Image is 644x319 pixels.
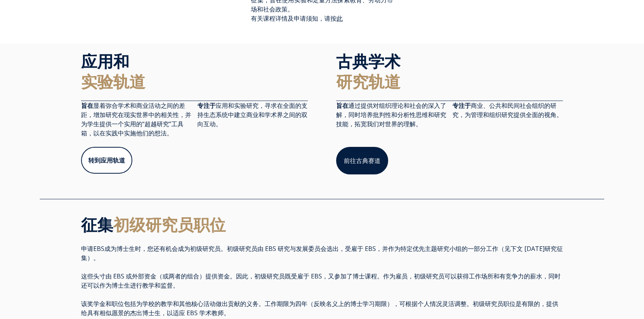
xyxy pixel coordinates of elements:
span: 初级研究员职位 [113,213,226,235]
strong: 旨在 [336,101,348,110]
span: 实验轨道 [81,70,145,92]
span: 有关课程详情及申请须知，请按 [251,14,337,23]
strong: 专注于 [452,101,471,110]
strong: 专注于 [197,101,216,110]
strong: 旨在 [81,101,93,110]
a: 前往古典赛道 [336,147,388,174]
span: 商业、公共和民间社会组织的研究，为管理和组织研究提供全面的视角。 [452,101,563,119]
a: 转到应用轨道 [81,147,132,174]
a: 此 [337,14,343,23]
p: 通过 [336,101,447,129]
span: 研究轨道 [336,70,400,92]
p: 该奖学金和职位包括为学校的教学和其他核心活动做出贡献的义务。工作期限为四年（反映名义上的博士学习期限），可根据个人情况灵活调整。初级研究员职位是有限的，提供给具有相似愿景的杰出博士生，以适应 E... [81,299,563,317]
span: 提供对组织理论和社会的深入了解，同时培养批判性和分析性思维和研究技能，拓宽我们对世界的理解。 [336,101,446,128]
p: 申请EBS成为博士生时，您还有机会成为初级研究员。初级研究员由 EBS 研究与发展委员会选出，受雇于 EBS，并作为特定优先主题研究小组的一部分工作（见下文 [DATE]研究征集）。 [81,244,563,262]
h2: 古典学术 [336,51,563,91]
p: 这些头寸由 EBS 或外部资金（或两者的组合）提供资金。因此，初级研究员既受雇于 EBS，又参加了博士课程。作为雇员，初级研究员可以获得工作场所和有竞争力的薪水，同时还可以作为博士生进行教学和监督。 [81,272,563,290]
h2: 征集 [81,215,563,235]
span: 应用和实验研究，寻求在全面的支持生态系统中建立商业和学术界之间的双向互动。 [197,101,307,128]
h2: 应用和 [81,51,308,91]
span: 显着弥合学术和商业活动之间的差距，增加研究在现实世界中的相关性，并为学生提供一个实用的“超越研究”工具箱，以在实践中实施他们的想法。 [81,101,191,137]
